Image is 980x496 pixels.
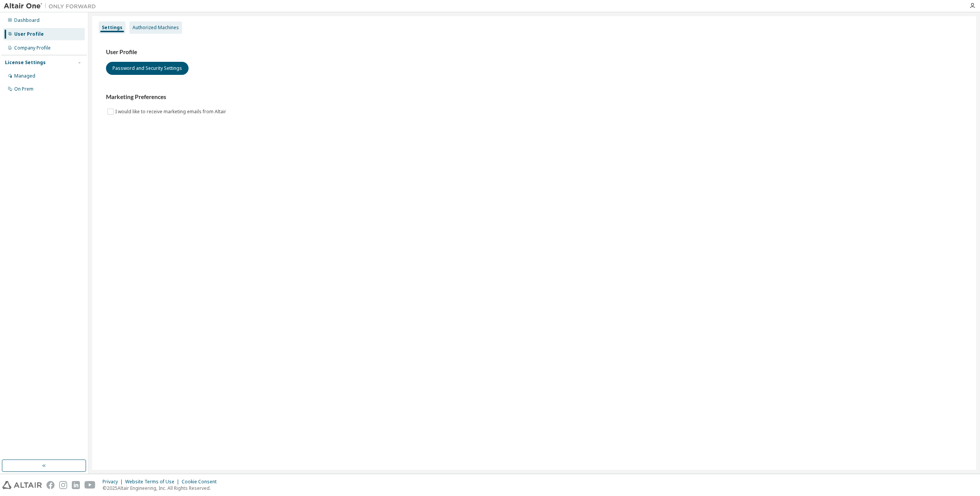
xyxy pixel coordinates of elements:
[106,93,962,101] h3: Marketing Preferences
[102,25,122,31] div: Settings
[14,31,44,37] div: User Profile
[4,2,100,10] img: Altair One
[132,25,179,31] div: Authorized Machines
[182,479,221,485] div: Cookie Consent
[14,86,33,92] div: On Prem
[5,60,46,66] div: License Settings
[103,479,125,485] div: Privacy
[115,107,228,116] label: I would like to receive marketing emails from Altair
[72,481,80,489] img: linkedin.svg
[125,479,182,485] div: Website Terms of Use
[46,481,55,489] img: facebook.svg
[106,62,189,75] button: Password and Security Settings
[84,481,96,489] img: youtube.svg
[103,485,221,491] p: © 2025 Altair Engineering, Inc. All Rights Reserved.
[59,481,67,489] img: instagram.svg
[14,17,40,23] div: Dashboard
[14,73,35,79] div: Managed
[14,45,51,51] div: Company Profile
[2,481,42,489] img: altair_logo.svg
[106,48,962,56] h3: User Profile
